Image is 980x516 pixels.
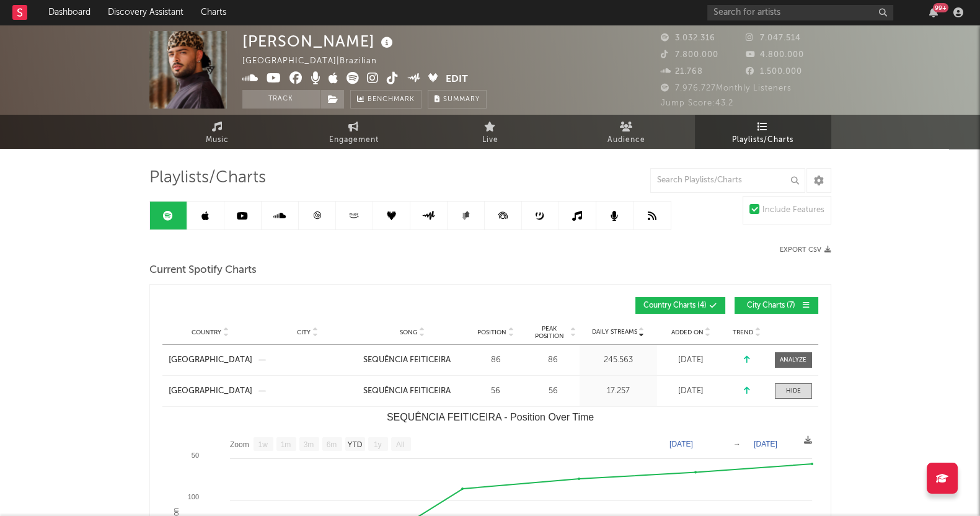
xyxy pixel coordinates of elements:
[326,440,337,449] text: 6m
[661,68,703,76] span: 21.768
[482,133,498,148] span: Live
[386,411,593,422] text: SEQUÊNCIA FEITICEIRA - Position Over Time
[661,84,792,92] span: 7.976.727 Monthly Listeners
[297,329,311,336] span: City
[735,297,818,314] button: City Charts(7)
[446,72,468,87] button: Edit
[303,440,314,449] text: 3m
[558,115,695,149] a: Audience
[363,385,451,398] div: SEQUÊNCIA FEITICEIRA
[530,385,576,398] div: 56
[395,440,404,449] text: All
[169,354,252,367] a: [GEOGRAPHIC_DATA]
[933,3,948,12] div: 99 +
[242,54,391,69] div: [GEOGRAPHIC_DATA] | Brazilian
[468,385,524,398] div: 56
[732,133,793,148] span: Playlists/Charts
[373,440,381,449] text: 1y
[368,92,415,107] span: Benchmark
[169,385,252,398] a: [GEOGRAPHIC_DATA]
[242,90,320,109] button: Track
[149,171,266,185] span: Playlists/Charts
[363,385,462,398] a: SEQUÊNCIA FEITICEIRA
[592,327,637,337] span: Daily Streams
[607,133,645,148] span: Audience
[635,297,725,314] button: Country Charts(4)
[754,440,777,448] text: [DATE]
[643,302,707,309] span: Country Charts ( 4 )
[671,329,704,336] span: Added On
[746,51,804,59] span: 4.800.000
[669,440,693,448] text: [DATE]
[206,133,229,148] span: Music
[191,451,198,459] text: 50
[347,440,362,449] text: YTD
[477,329,506,336] span: Position
[468,354,524,367] div: 86
[660,385,722,398] div: [DATE]
[733,440,741,448] text: →
[230,440,249,449] text: Zoom
[707,5,893,20] input: Search for artists
[733,329,753,336] span: Trend
[530,354,576,367] div: 86
[661,51,718,59] span: 7.800.000
[695,115,831,149] a: Playlists/Charts
[329,133,379,148] span: Engagement
[192,329,221,336] span: Country
[258,440,268,449] text: 1w
[583,354,654,367] div: 245.563
[746,34,801,42] span: 7.047.514
[149,263,257,278] span: Current Spotify Charts
[661,99,733,107] span: Jump Score: 43.2
[363,354,462,367] a: SEQUÊNCIA FEITICEIRA
[400,329,418,336] span: Song
[583,385,654,398] div: 17.257
[660,354,722,367] div: [DATE]
[443,96,480,103] span: Summary
[650,168,805,193] input: Search Playlists/Charts
[929,7,938,17] button: 99+
[422,115,558,149] a: Live
[530,325,569,340] span: Peak Position
[149,115,286,149] a: Music
[780,246,831,254] button: Export CSV
[187,493,198,500] text: 100
[762,203,824,218] div: Include Features
[743,302,800,309] span: City Charts ( 7 )
[280,440,291,449] text: 1m
[242,31,396,51] div: [PERSON_NAME]
[363,354,451,367] div: SEQUÊNCIA FEITICEIRA
[428,90,487,109] button: Summary
[286,115,422,149] a: Engagement
[350,90,422,109] a: Benchmark
[661,34,715,42] span: 3.032.316
[746,68,802,76] span: 1.500.000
